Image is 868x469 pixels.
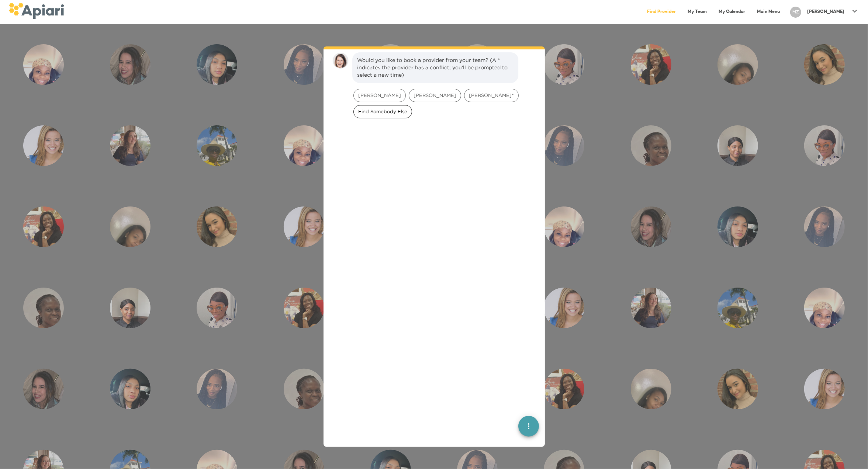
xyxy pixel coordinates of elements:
[753,4,784,20] a: Main Menu
[357,56,513,79] div: Would you like to book a provider from your team? (A * indicates the provider has a conflict; you...
[9,3,64,19] img: logo
[464,92,518,99] span: [PERSON_NAME]*
[714,4,750,20] a: My Calendar
[354,92,405,99] span: [PERSON_NAME]
[353,105,412,118] div: Find Somebody Else
[354,108,412,115] span: Find Somebody Else
[807,9,844,15] p: [PERSON_NAME]
[683,4,711,20] a: My Team
[409,89,461,102] div: [PERSON_NAME]
[518,416,539,437] button: quick menu
[353,89,406,102] div: [PERSON_NAME]
[643,4,680,20] a: Find Provider
[409,92,461,99] span: [PERSON_NAME]
[332,52,349,69] img: amy.37686e0395c82528988e.png
[464,89,519,102] div: [PERSON_NAME]*
[790,7,801,18] div: MZ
